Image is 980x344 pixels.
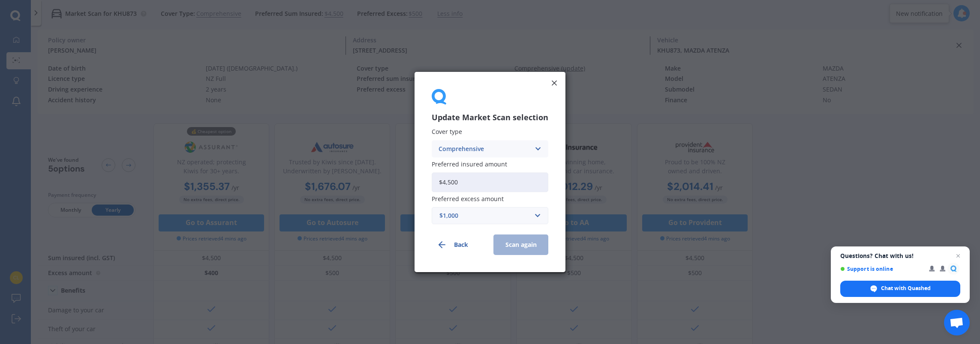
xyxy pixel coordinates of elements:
[432,172,548,192] input: Enter amount
[432,128,462,136] span: Cover type
[881,285,931,292] span: Chat with Quashed
[439,144,530,154] div: Comprehensive
[840,266,923,272] span: Support is online
[944,310,970,335] a: Open chat
[840,281,960,297] span: Chat with Quashed
[432,195,504,203] span: Preferred excess amount
[439,211,530,220] div: $1,000
[493,234,548,255] button: Scan again
[432,113,548,122] h3: Update Market Scan selection
[840,252,960,259] span: Questions? Chat with us!
[432,160,507,168] span: Preferred insured amount
[432,234,487,255] button: Back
